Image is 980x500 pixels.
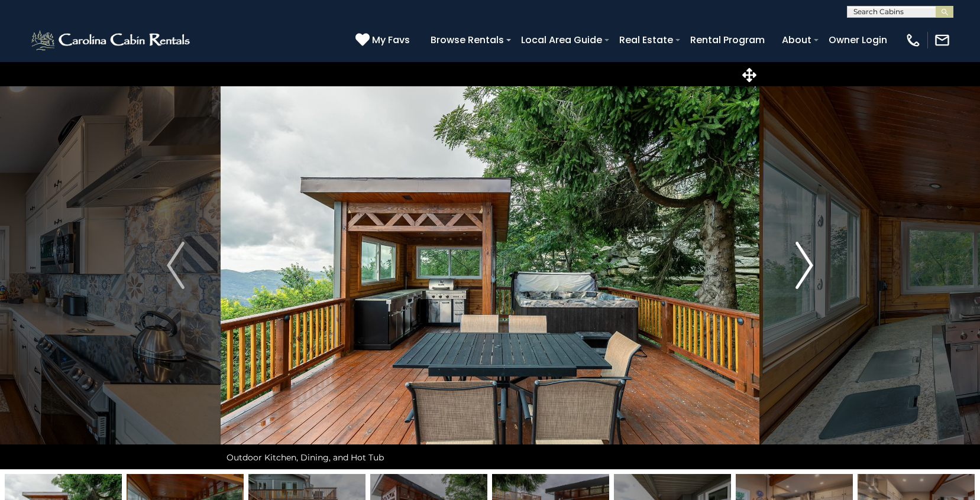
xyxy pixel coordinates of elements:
[372,33,410,47] span: My Favs
[934,32,950,48] img: mail-regular-white.png
[221,446,759,469] div: Outdoor Kitchen, Dining, and Hot Tub
[613,30,679,50] a: Real Estate
[905,32,921,48] img: phone-regular-white.png
[355,33,413,48] a: My Favs
[425,30,510,50] a: Browse Rentals
[131,61,221,469] button: Previous
[515,30,608,50] a: Local Area Guide
[759,61,849,469] button: Next
[167,242,185,289] img: arrow
[795,242,813,289] img: arrow
[823,30,893,50] a: Owner Login
[684,30,771,50] a: Rental Program
[776,30,817,50] a: About
[30,28,193,52] img: White-1-2.png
